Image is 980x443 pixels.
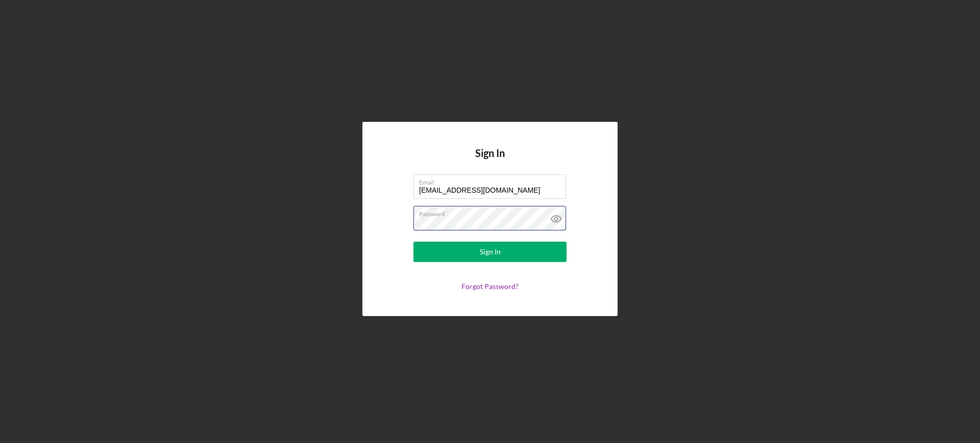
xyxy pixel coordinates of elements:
button: Sign In [413,242,567,262]
div: Sign In [480,242,501,262]
a: Forgot Password? [461,282,519,291]
label: Password [419,206,566,218]
label: Email [419,175,566,186]
h4: Sign In [475,147,505,174]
